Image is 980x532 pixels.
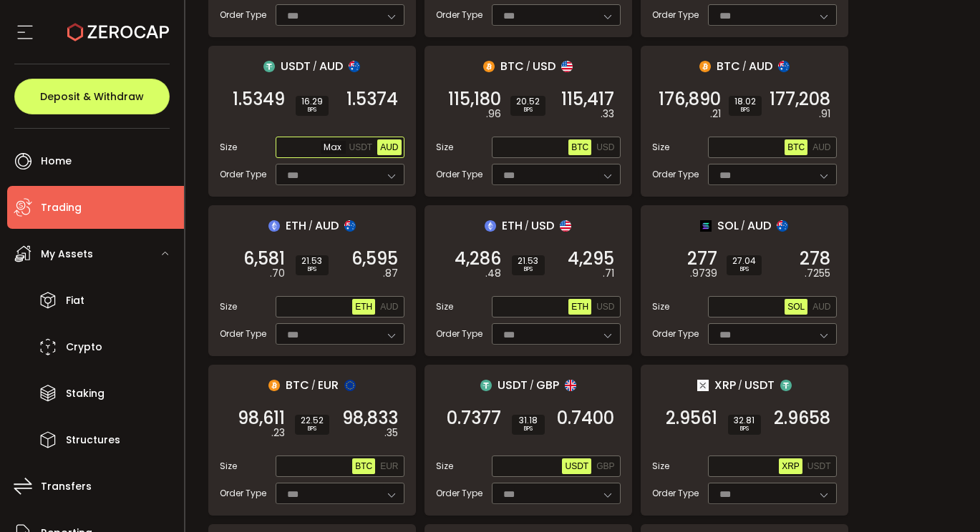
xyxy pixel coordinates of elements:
[800,252,830,266] span: 278
[562,458,591,474] button: USDT
[270,266,285,281] em: .70
[383,266,398,281] em: .87
[448,92,501,107] span: 115,180
[652,460,669,473] span: Size
[732,257,756,265] span: 27.04
[659,92,721,107] span: 176,890
[741,220,745,232] em: /
[313,60,317,73] em: /
[486,107,501,122] em: .96
[436,327,482,340] span: Order Type
[319,57,343,75] span: AUD
[518,265,539,274] i: BPS
[734,106,756,114] i: BPS
[601,107,614,122] em: .33
[271,425,285,440] em: .23
[770,92,830,107] span: 177,208
[455,252,501,266] span: 4,286
[268,220,280,232] img: eth_portfolio.svg
[309,220,313,232] em: /
[485,266,501,281] em: .48
[593,299,617,315] button: USD
[518,425,539,433] i: BPS
[377,139,401,155] button: AUD
[502,217,523,235] span: ETH
[311,379,316,392] em: /
[321,141,346,154] span: Max
[557,411,614,425] span: 0.7400
[352,458,375,474] button: BTC
[593,139,617,155] button: USD
[526,60,530,73] em: /
[787,302,805,312] span: SOL
[380,302,398,312] span: AUD
[749,57,772,75] span: AUD
[734,97,756,106] span: 18.02
[344,380,356,391] img: eur_portfolio.svg
[318,376,339,394] span: EUR
[301,97,323,106] span: 16.29
[41,244,93,265] span: My Assets
[593,458,617,474] button: GBP
[530,379,534,392] em: /
[652,168,699,181] span: Order Type
[380,461,398,471] span: EUR
[596,461,614,471] span: GBP
[41,197,82,218] span: Trading
[500,57,524,75] span: BTC
[603,266,614,281] em: .71
[301,416,324,425] span: 22.52
[568,139,591,155] button: BTC
[480,380,492,391] img: usdt_portfolio.svg
[699,61,711,72] img: btc_portfolio.svg
[220,327,266,340] span: Order Type
[349,142,372,152] span: USDT
[561,61,573,72] img: usd_portfolio.svg
[66,337,102,358] span: Crypto
[742,60,747,73] em: /
[483,61,495,72] img: btc_portfolio.svg
[710,107,721,122] em: .21
[744,376,775,394] span: USDT
[436,460,453,473] span: Size
[812,142,830,152] span: AUD
[805,458,834,474] button: USDT
[747,217,771,235] span: AUD
[652,141,669,154] span: Size
[596,302,614,312] span: USD
[352,299,375,315] button: ETH
[220,9,266,21] span: Order Type
[810,139,833,155] button: AUD
[807,461,831,471] span: USDT
[485,220,496,232] img: eth_portfolio.svg
[531,217,554,235] span: USD
[717,217,739,235] span: SOL
[346,139,375,155] button: USDT
[568,252,614,266] span: 4,295
[355,461,372,471] span: BTC
[785,299,807,315] button: SOL
[774,411,830,425] span: 2.9658
[344,220,356,232] img: aud_portfolio.svg
[281,57,311,75] span: USDT
[41,476,92,497] span: Transfers
[565,461,588,471] span: USDT
[697,380,709,391] img: xrp_portfolio.png
[805,266,830,281] em: .7255
[380,142,398,152] span: AUD
[568,299,591,315] button: ETH
[301,425,324,433] i: BPS
[666,411,717,425] span: 2.9561
[436,487,482,500] span: Order Type
[908,463,980,532] iframe: Chat Widget
[355,302,372,312] span: ETH
[346,92,398,107] span: 1.5374
[596,142,614,152] span: USD
[351,252,398,266] span: 6,595
[785,139,807,155] button: BTC
[436,9,482,21] span: Order Type
[41,151,72,172] span: Home
[263,61,275,72] img: usdt_portfolio.svg
[268,380,280,391] img: btc_portfolio.svg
